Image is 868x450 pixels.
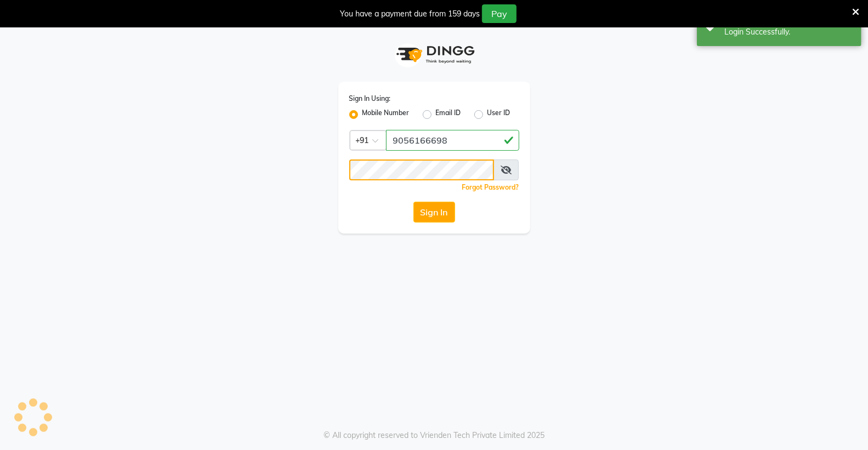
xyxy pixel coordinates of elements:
[349,94,391,104] label: Sign In Using:
[462,183,519,191] a: Forgot Password?
[724,26,853,38] div: Login Successfully.
[487,108,510,121] label: User ID
[386,130,519,151] input: Username
[349,160,495,180] input: Username
[340,8,480,20] div: You have a payment due from 159 days
[436,108,461,121] label: Email ID
[482,4,517,23] button: Pay
[413,202,455,223] button: Sign In
[362,108,410,121] label: Mobile Number
[390,38,478,71] img: logo1.svg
